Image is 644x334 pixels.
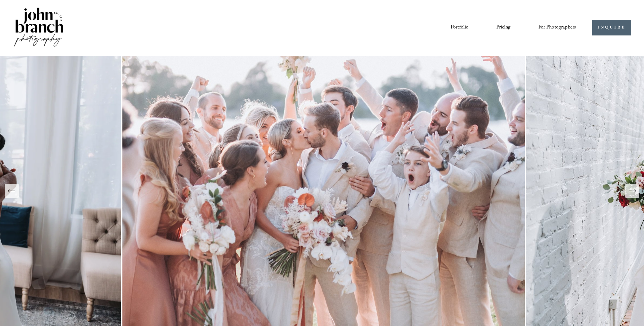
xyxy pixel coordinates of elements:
[5,184,19,198] button: Previous Slide
[451,22,468,33] a: Portfolio
[496,22,511,33] a: Pricing
[625,184,639,198] button: Next Slide
[538,23,576,33] span: For Photographers
[121,56,526,326] img: A wedding party celebrating outdoors, featuring a bride and groom kissing amidst cheering bridesm...
[538,22,576,33] a: folder dropdown
[592,20,631,35] a: INQUIRE
[13,6,64,49] img: John Branch IV Photography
